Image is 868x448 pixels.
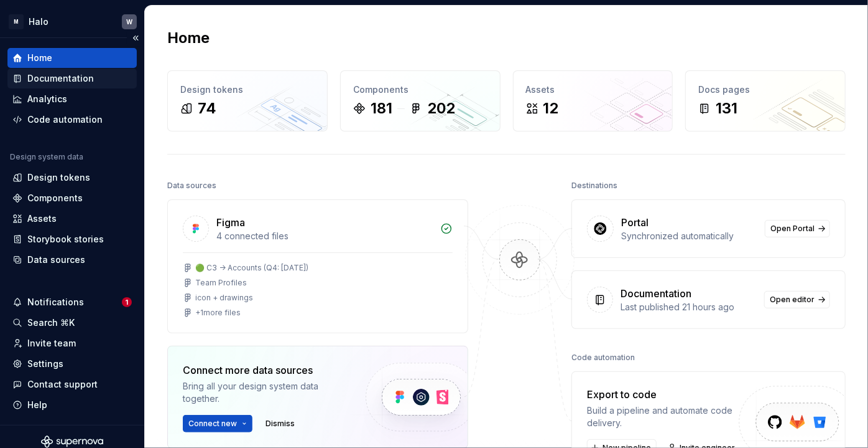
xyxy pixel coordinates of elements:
div: Data sources [167,177,216,194]
div: Design tokens [180,83,315,96]
button: Collapse sidebar [127,29,144,47]
button: Dismiss [260,415,300,432]
div: 🟢 C3 -> Accounts (Q4: [DATE]) [195,263,308,273]
a: Code automation [7,110,137,130]
a: Components [7,188,137,208]
span: 1 [122,297,132,307]
div: Documentation [621,286,691,301]
div: Export to code [587,387,741,402]
a: Invite team [7,333,137,353]
button: Contact support [7,374,137,394]
div: Figma [216,215,245,230]
div: Build a pipeline and automate code delivery. [587,404,741,429]
div: Portal [621,215,649,230]
div: Settings [27,358,63,370]
a: Design tokens [7,168,137,188]
div: icon + drawings [195,293,253,303]
button: Connect new [183,415,252,432]
div: Help [27,399,47,411]
div: Assets [27,212,57,225]
div: 74 [198,98,216,118]
span: Dismiss [265,419,295,429]
div: 181 [371,98,392,118]
a: Design tokens74 [167,70,328,131]
a: Assets12 [513,70,673,131]
h2: Home [167,28,210,48]
button: MHaloW [2,8,142,35]
a: Docs pages131 [685,70,846,131]
button: Notifications1 [7,292,137,312]
div: Design tokens [27,171,90,184]
svg: Supernova Logo [41,436,103,448]
span: Connect new [188,419,237,429]
div: M [9,14,24,29]
div: Documentation [27,72,94,85]
div: Code automation [27,113,103,126]
div: Contact support [27,378,98,391]
div: Data sources [27,254,85,266]
button: Help [7,395,137,415]
div: Design system data [10,152,83,162]
span: Open Portal [770,224,815,234]
div: Analytics [27,93,67,105]
div: Last published 21 hours ago [621,301,757,313]
a: Data sources [7,250,137,270]
a: Components181202 [340,70,501,131]
div: W [126,17,132,27]
button: Search ⌘K [7,313,137,333]
a: Analytics [7,89,137,109]
div: Notifications [27,296,84,308]
div: Connect more data sources [183,363,344,378]
a: Home [7,48,137,68]
div: Home [27,52,52,64]
span: Open editor [770,295,815,305]
div: Invite team [27,337,76,350]
a: Open Portal [765,220,830,237]
div: Team Profiles [195,278,247,288]
div: Assets [526,83,660,96]
div: + 1 more files [195,308,241,318]
div: Storybook stories [27,233,104,245]
a: Storybook stories [7,229,137,249]
a: Open editor [764,291,830,308]
div: Components [353,83,487,96]
div: Components [27,192,83,204]
div: Bring all your design system data together. [183,380,344,405]
div: Code automation [571,349,635,366]
div: 4 connected files [216,230,433,242]
div: Search ⌘K [27,317,75,329]
div: Synchronized automatically [621,230,757,242]
div: Destinations [571,177,617,194]
a: Assets [7,209,137,229]
a: Documentation [7,69,137,88]
a: Figma4 connected files🟢 C3 -> Accounts (Q4: [DATE])Team Profilesicon + drawings+1more files [167,199,468,333]
div: Halo [29,16,48,28]
div: 131 [716,98,737,118]
div: Docs pages [698,83,833,96]
div: 12 [543,98,559,118]
a: Settings [7,354,137,374]
div: 202 [427,98,455,118]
